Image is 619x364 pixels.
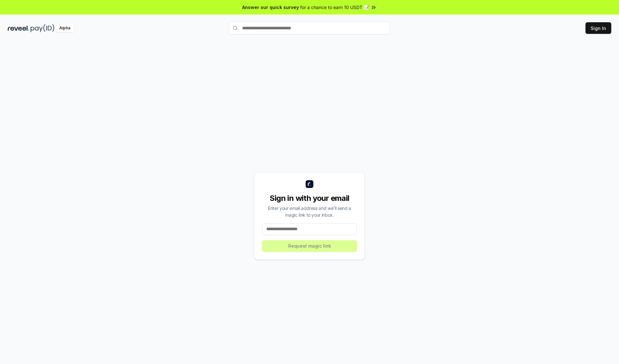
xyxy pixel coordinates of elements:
span: Answer our quick survey [242,4,299,11]
div: Alpha [56,24,74,32]
img: reveel_dark [8,24,29,32]
button: Sign In [585,22,611,34]
div: Enter your email address and we’ll send a magic link to your inbox. [262,205,357,218]
img: logo_small [306,180,313,188]
span: for a chance to earn 10 USDT 📝 [300,4,369,11]
div: Sign in with your email [262,193,357,203]
img: pay_id [31,24,54,32]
